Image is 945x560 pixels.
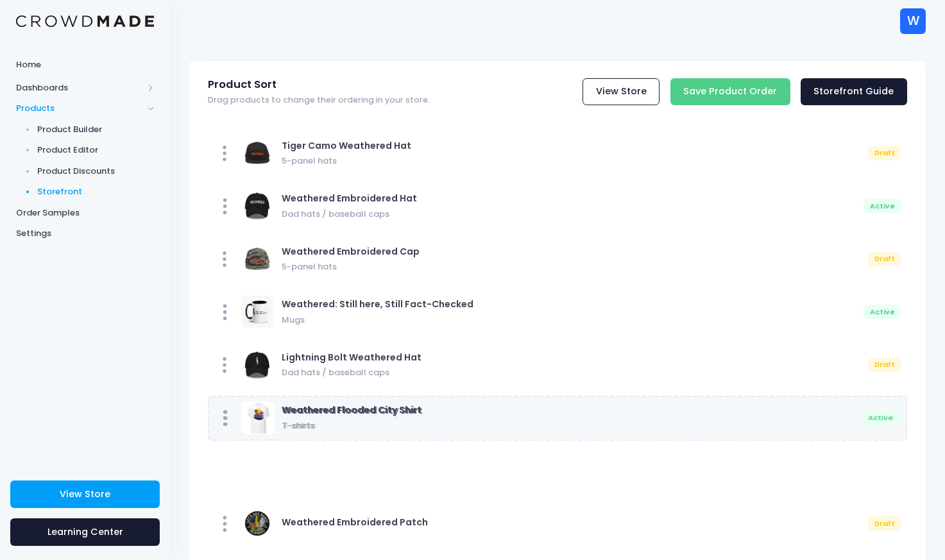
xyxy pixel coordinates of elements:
[37,123,155,136] span: Product Builder
[801,78,907,106] a: Storefront Guide
[864,305,901,319] div: Active
[208,96,430,105] span: Drag products to change their ordering in your store.
[16,81,143,94] span: Dashboards
[282,245,420,258] span: Weathered Embroidered Cap
[864,199,901,213] div: Active
[282,192,417,205] span: Weathered Embroidered Hat
[282,205,859,220] span: Dad hats / baseball caps
[16,227,154,240] span: Settings
[282,139,411,152] span: Tiger Camo Weathered Hat
[868,358,901,372] div: Draft
[868,146,901,160] div: Draft
[16,58,154,71] span: Home
[37,185,155,198] span: Storefront
[16,15,154,28] img: Logo
[282,403,421,416] span: Weathered Flooded City Shirt
[583,78,660,106] a: View Store
[900,8,926,34] div: W
[60,488,110,500] span: View Store
[37,144,155,157] span: Product Editor
[10,480,160,508] a: View Store
[282,153,864,167] span: 5-panel hats
[47,525,123,538] span: Learning Center
[670,78,790,106] input: Save Product Order
[16,207,154,219] span: Order Samples
[282,417,859,432] span: T-shirts
[208,78,277,91] span: Product Sort
[282,298,473,310] span: Weathered: Still here, Still Fact-Checked
[282,259,864,273] span: 5-panel hats
[16,102,143,115] span: Products
[282,311,859,326] span: Mugs
[282,364,864,379] span: Dad hats / baseball caps
[282,516,428,529] span: Weathered Embroidered Patch
[864,411,901,425] div: Active
[10,518,160,546] a: Learning Center
[282,351,421,364] span: Lightning Bolt Weathered Hat
[868,252,901,266] div: Draft
[37,165,155,178] span: Product Discounts
[868,516,901,530] div: Draft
